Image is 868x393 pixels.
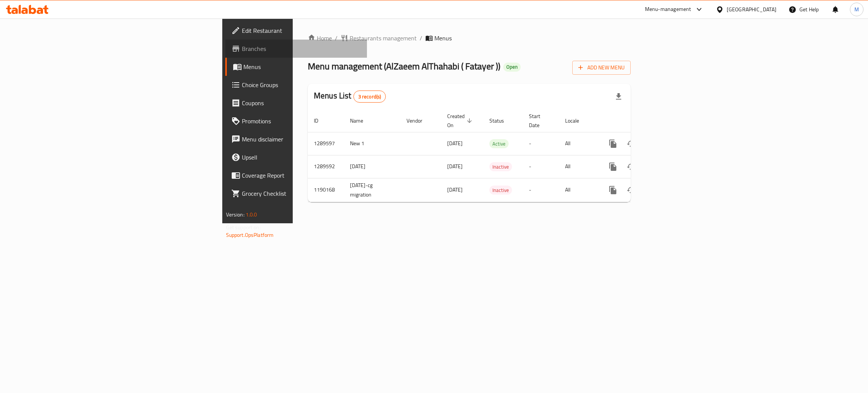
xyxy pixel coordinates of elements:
[225,112,367,130] a: Promotions
[225,40,367,58] a: Branches
[350,34,417,43] span: Restaurants management
[226,210,245,220] span: Version:
[489,186,512,195] div: Inactive
[242,26,361,35] span: Edit Restaurant
[344,178,400,202] td: [DATE]-cg migration
[610,88,628,106] div: Export file
[559,178,598,202] td: All
[622,135,640,153] button: Change Status
[225,184,367,203] a: Grocery Checklist
[225,130,367,148] a: Menu disclaimer
[242,98,361,107] span: Coupons
[559,155,598,178] td: All
[503,63,521,72] div: Open
[225,94,367,112] a: Coupons
[447,112,474,130] span: Created On
[242,189,361,198] span: Grocery Checklist
[523,155,559,178] td: -
[503,64,521,70] span: Open
[308,34,631,43] nav: breadcrumb
[242,117,361,126] span: Promotions
[308,58,500,75] span: Menu management ( AlZaeem AlThahabi ( Fatayer ) )
[420,34,422,43] li: /
[565,116,589,125] span: Locale
[604,135,622,153] button: more
[341,34,417,43] a: Restaurants management
[622,158,640,176] button: Change Status
[225,148,367,166] a: Upsell
[434,34,452,43] span: Menus
[604,158,622,176] button: more
[489,163,512,171] span: Inactive
[225,21,367,40] a: Edit Restaurant
[242,80,361,89] span: Choice Groups
[645,5,691,14] div: Menu-management
[489,139,509,148] div: Active
[225,58,367,76] a: Menus
[246,210,257,220] span: 1.0.0
[489,186,512,195] span: Inactive
[523,132,559,155] td: -
[529,112,550,130] span: Start Date
[489,140,509,148] span: Active
[523,178,559,202] td: -
[406,116,432,125] span: Vendor
[854,5,859,14] span: M
[243,62,361,71] span: Menus
[308,109,682,202] table: enhanced table
[354,93,386,100] span: 3 record(s)
[572,61,631,75] button: Add New Menu
[225,166,367,184] a: Coverage Report
[622,181,640,199] button: Change Status
[242,171,361,180] span: Coverage Report
[578,63,625,72] span: Add New Menu
[353,91,386,103] div: Total records count
[225,76,367,94] a: Choice Groups
[489,162,512,171] div: Inactive
[489,116,514,125] span: Status
[344,132,400,155] td: New 1
[727,5,776,14] div: [GEOGRAPHIC_DATA]
[604,181,622,199] button: more
[242,153,361,162] span: Upsell
[447,138,463,148] span: [DATE]
[314,90,386,103] h2: Menus List
[226,230,274,240] a: Support.OpsPlatform
[226,223,261,232] span: Get support on:
[314,116,328,125] span: ID
[559,132,598,155] td: All
[344,155,400,178] td: [DATE]
[242,135,361,144] span: Menu disclaimer
[350,116,373,125] span: Name
[242,44,361,53] span: Branches
[447,161,463,171] span: [DATE]
[447,185,463,195] span: [DATE]
[598,109,682,132] th: Actions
